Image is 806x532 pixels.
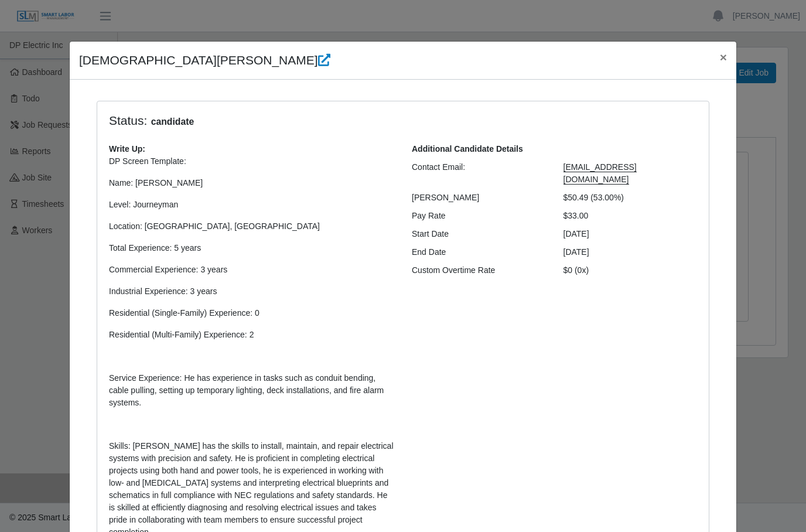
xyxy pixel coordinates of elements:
[109,177,394,189] p: Name: [PERSON_NAME]
[403,161,555,186] div: Contact Email:
[403,210,555,222] div: Pay Rate
[109,285,394,298] p: Industrial Experience: 3 years
[109,242,394,254] p: Total Experience: 5 years
[109,264,394,276] p: Commercial Experience: 3 years
[563,247,589,257] span: [DATE]
[711,42,736,73] button: Close
[109,220,394,233] p: Location: [GEOGRAPHIC_DATA], [GEOGRAPHIC_DATA]
[555,228,706,240] div: [DATE]
[403,192,555,204] div: [PERSON_NAME]
[555,192,706,204] div: $50.49 (53.00%)
[555,210,706,222] div: $33.00
[403,228,555,240] div: Start Date
[79,51,330,70] h4: [DEMOGRAPHIC_DATA][PERSON_NAME]
[109,199,394,211] p: Level: Journeyman
[109,307,394,319] p: Residential (Single-Family) Experience: 0
[412,144,523,154] b: Additional Candidate Details
[403,264,555,277] div: Custom Overtime Rate
[563,265,589,275] span: $0 (0x)
[147,115,197,129] span: candidate
[109,372,394,409] p: Service Experience: He has experience in tasks such as conduit bending, cable pulling, setting up...
[403,246,555,258] div: End Date
[109,155,394,168] p: DP Screen Template:
[109,329,394,341] p: Residential (Multi-Family) Experience: 2
[109,113,546,129] h4: Status:
[109,144,145,154] b: Write Up:
[720,50,727,64] span: ×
